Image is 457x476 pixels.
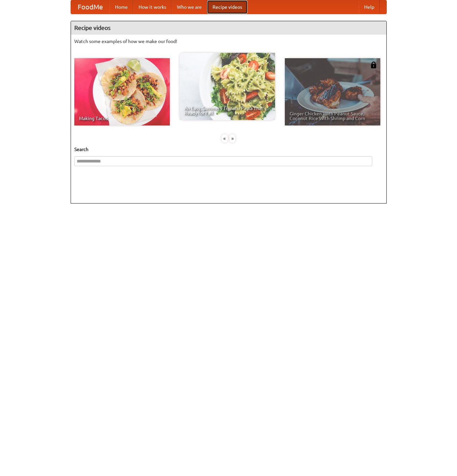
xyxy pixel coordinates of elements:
a: Recipe videos [207,0,247,14]
span: An Easy, Summery Tomato Pasta That's Ready for Fall [184,106,270,115]
h4: Recipe videos [71,21,386,35]
a: An Easy, Summery Tomato Pasta That's Ready for Fall [180,53,275,120]
a: Home [110,0,133,14]
a: Making Tacos [74,58,170,125]
img: 483408.png [370,62,377,68]
a: FoodMe [71,0,110,14]
span: Making Tacos [79,116,165,121]
h5: Search [74,146,383,153]
a: Help [359,0,380,14]
a: How it works [133,0,172,14]
a: Who we are [172,0,207,14]
div: » [229,134,235,143]
p: Watch some examples of how we make our food! [74,38,383,45]
div: « [222,134,228,143]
